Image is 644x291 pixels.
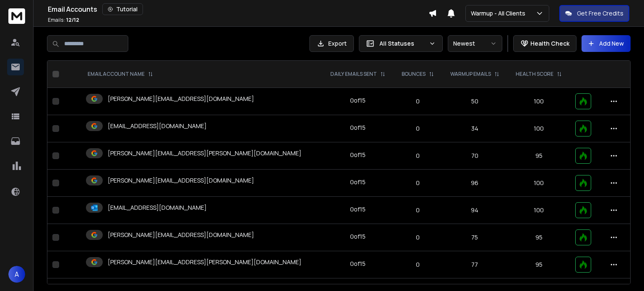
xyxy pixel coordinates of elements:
[48,17,79,23] p: Emails :
[399,124,437,133] p: 0
[582,35,631,52] button: Add New
[507,115,570,142] td: 100
[350,124,366,132] div: 0 of 15
[471,9,529,18] p: Warmup - All Clients
[442,251,508,278] td: 77
[402,71,426,77] p: BOUNCES
[507,197,570,224] td: 100
[108,176,254,185] p: [PERSON_NAME][EMAIL_ADDRESS][DOMAIN_NAME]
[8,266,25,283] button: A
[108,231,254,239] p: [PERSON_NAME][EMAIL_ADDRESS][DOMAIN_NAME]
[450,71,491,77] p: WARMUP EMAILS
[442,88,508,115] td: 50
[507,142,570,170] td: 95
[350,178,366,186] div: 0 of 15
[507,224,570,251] td: 95
[66,16,79,23] span: 12 / 12
[350,260,366,268] div: 0 of 15
[88,71,153,77] div: EMAIL ACCOUNT NAME
[530,39,569,48] p: Health Check
[507,251,570,278] td: 95
[350,151,366,159] div: 0 of 15
[48,3,428,15] div: Email Accounts
[108,122,207,130] p: [EMAIL_ADDRESS][DOMAIN_NAME]
[442,142,508,170] td: 70
[442,115,508,142] td: 34
[442,197,508,224] td: 94
[102,3,143,15] button: Tutorial
[442,224,508,251] td: 75
[507,88,570,115] td: 100
[309,35,354,52] button: Export
[108,203,207,212] p: [EMAIL_ADDRESS][DOMAIN_NAME]
[513,35,576,52] button: Health Check
[330,71,377,77] p: DAILY EMAILS SENT
[399,206,437,214] p: 0
[379,39,426,48] p: All Statuses
[108,149,301,157] p: [PERSON_NAME][EMAIL_ADDRESS][PERSON_NAME][DOMAIN_NAME]
[108,95,254,103] p: [PERSON_NAME][EMAIL_ADDRESS][DOMAIN_NAME]
[577,9,623,18] p: Get Free Credits
[399,97,437,106] p: 0
[448,35,502,52] button: Newest
[399,152,437,160] p: 0
[350,205,366,214] div: 0 of 15
[559,5,629,22] button: Get Free Credits
[399,233,437,242] p: 0
[516,71,553,77] p: HEALTH SCORE
[399,179,437,187] p: 0
[350,232,366,241] div: 0 of 15
[507,170,570,197] td: 100
[350,96,366,105] div: 0 of 15
[442,170,508,197] td: 96
[399,260,437,269] p: 0
[108,258,301,266] p: [PERSON_NAME][EMAIL_ADDRESS][PERSON_NAME][DOMAIN_NAME]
